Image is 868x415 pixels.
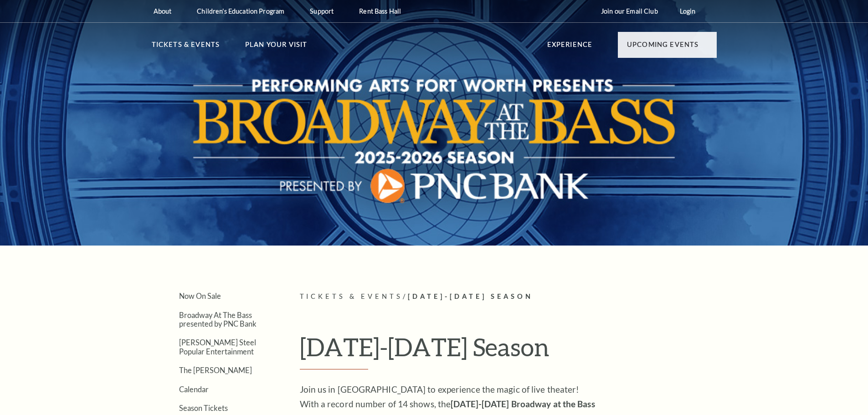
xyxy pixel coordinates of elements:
a: [PERSON_NAME] Steel Popular Entertainment [179,338,256,355]
p: About [154,7,172,15]
a: Calendar [179,385,209,394]
span: Tickets & Events [300,292,403,300]
a: Broadway At The Bass presented by PNC Bank [179,311,257,328]
p: Rent Bass Hall [359,7,401,15]
p: Support [310,7,334,15]
p: Children's Education Program [197,7,284,15]
p: / [300,291,717,302]
a: Now On Sale [179,292,221,300]
a: Season Tickets [179,404,228,412]
p: Upcoming Events [627,39,699,56]
span: [DATE]-[DATE] Season [408,292,533,300]
h1: [DATE]-[DATE] Season [300,332,717,369]
p: Tickets & Events [152,39,220,56]
p: Experience [547,39,593,56]
p: Plan Your Visit [245,39,308,56]
a: The [PERSON_NAME] [179,366,252,374]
